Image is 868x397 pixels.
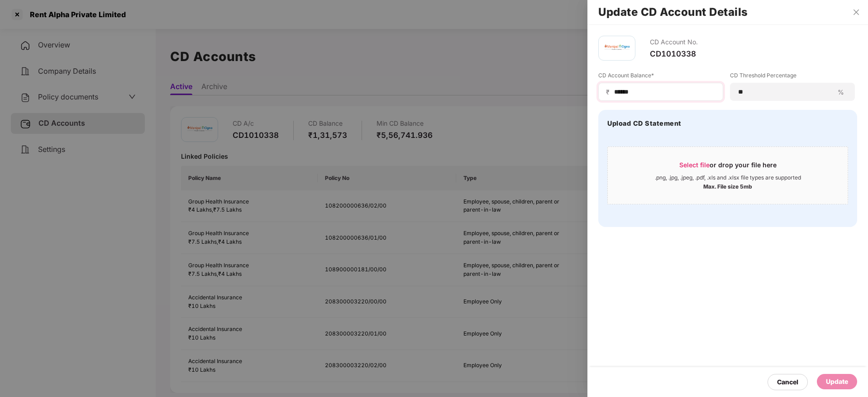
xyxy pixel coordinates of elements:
[598,7,857,17] h2: Update CD Account Details
[850,8,863,16] button: Close
[655,174,801,181] div: .png, .jpg, .jpeg, .pdf, .xls and .xlsx file types are supported
[598,71,723,83] label: CD Account Balance*
[606,88,613,96] span: ₹
[834,88,848,96] span: %
[679,161,710,169] span: Select file
[703,181,752,190] div: Max. File size 5mb
[650,49,698,59] div: CD1010338
[607,119,682,128] h4: Upload CD Statement
[730,71,855,83] label: CD Threshold Percentage
[777,377,798,387] div: Cancel
[853,9,860,16] span: close
[650,36,698,49] div: CD Account No.
[826,377,848,387] div: Update
[608,154,848,197] span: Select fileor drop your file here.png, .jpg, .jpeg, .pdf, .xls and .xlsx file types are supported...
[603,44,630,52] img: mani.png
[679,161,777,174] div: or drop your file here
